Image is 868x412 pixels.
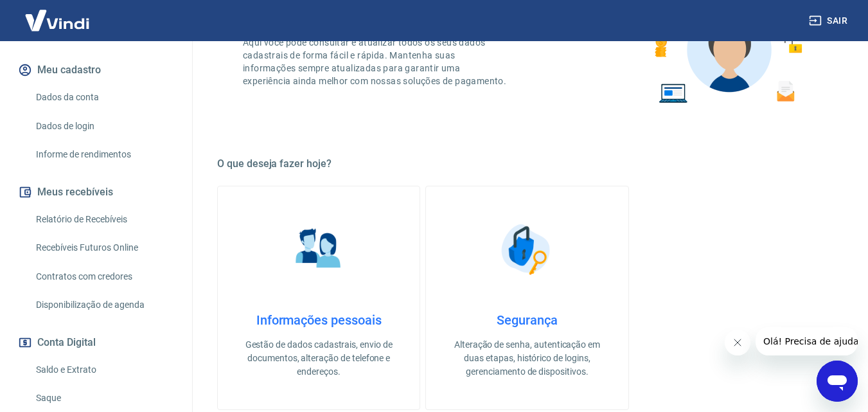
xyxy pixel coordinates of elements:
[425,186,628,410] a: SegurançaSegurançaAlteração de senha, autenticação em duas etapas, histórico de logins, gerenciam...
[287,217,351,282] img: Informações pessoais
[217,186,420,410] a: Informações pessoaisInformações pessoaisGestão de dados cadastrais, envio de documentos, alteraçã...
[8,9,108,19] span: Olá! Precisa de ajuda?
[31,235,177,261] a: Recebíveis Futuros Online
[15,328,177,357] button: Conta Digital
[243,36,509,87] p: Aqui você pode consultar e atualizar todos os seus dados cadastrais de forma fácil e rápida. Mant...
[217,157,837,170] h5: O que deseja fazer hoje?
[31,385,177,411] a: Saque
[817,361,858,402] iframe: Botão para abrir a janela de mensagens
[31,113,177,139] a: Dados de login
[31,357,177,383] a: Saldo e Extrato
[447,312,607,328] h4: Segurança
[238,338,399,379] p: Gestão de dados cadastrais, envio de documentos, alteração de telefone e endereços.
[725,330,750,355] iframe: Fechar mensagem
[15,178,177,206] button: Meus recebíveis
[31,141,177,168] a: Informe de rendimentos
[31,206,177,233] a: Relatório de Recebíveis
[15,1,99,40] img: Vindi
[31,264,177,290] a: Contratos com credores
[15,56,177,84] button: Meu cadastro
[806,9,853,33] button: Sair
[31,292,177,318] a: Disponibilização de agenda
[31,84,177,111] a: Dados da conta
[447,338,607,379] p: Alteração de senha, autenticação em duas etapas, histórico de logins, gerenciamento de dispositivos.
[495,217,559,282] img: Segurança
[756,327,858,355] iframe: Mensagem da empresa
[238,312,399,328] h4: Informações pessoais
